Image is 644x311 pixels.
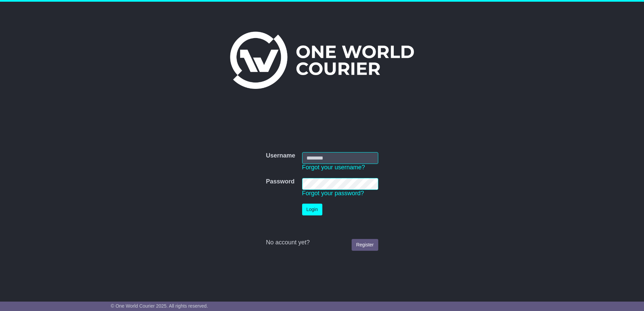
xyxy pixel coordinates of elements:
button: Login [302,204,322,215]
span: © One World Courier 2025. All rights reserved. [111,303,208,309]
a: Forgot your username? [302,164,365,171]
label: Username [266,152,295,160]
label: Password [266,178,294,185]
a: Register [352,239,378,251]
a: Forgot your password? [302,190,364,197]
div: No account yet? [266,239,378,246]
img: One World [230,32,414,89]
